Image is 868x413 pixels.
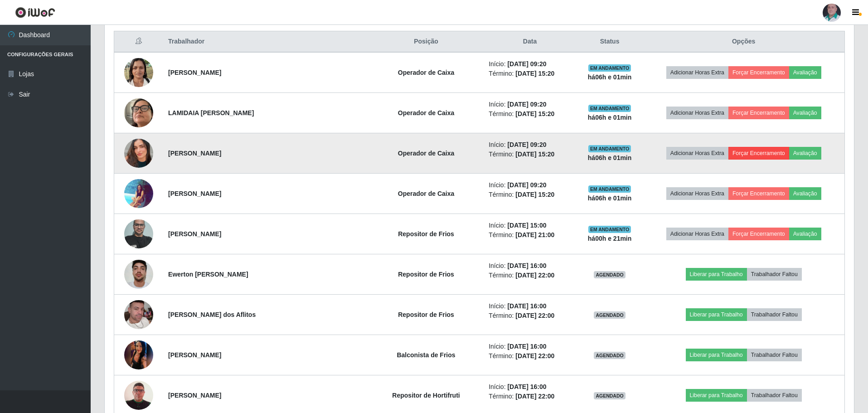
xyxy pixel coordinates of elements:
li: Término: [489,109,571,119]
button: Trabalhador Faltou [747,389,802,402]
strong: Operador de Caixa [398,69,455,76]
button: Avaliação [789,107,821,119]
img: 1655148070426.jpeg [124,214,153,253]
button: Forçar Encerramento [728,228,789,240]
li: Término: [489,392,571,401]
li: Início: [489,261,571,271]
button: Adicionar Horas Extra [666,187,728,200]
li: Início: [489,301,571,311]
strong: Ewerton [PERSON_NAME] [168,271,248,278]
button: Adicionar Horas Extra [666,107,728,119]
li: Início: [489,382,571,392]
time: [DATE] 22:00 [515,352,554,360]
li: Término: [489,190,571,199]
li: Início: [489,140,571,150]
time: [DATE] 22:00 [515,272,554,279]
strong: Operador de Caixa [398,190,455,197]
li: Término: [489,271,571,280]
time: [DATE] 16:00 [507,262,546,269]
img: 1720809249319.jpeg [124,53,153,92]
strong: [PERSON_NAME] [168,230,221,238]
strong: há 00 h e 21 min [588,235,632,242]
img: 1738025052113.jpeg [124,87,153,139]
strong: [PERSON_NAME] [168,351,221,359]
strong: Operador de Caixa [398,109,455,117]
img: 1753709377827.jpeg [124,289,153,340]
strong: há 06 h e 01 min [588,154,632,161]
li: Término: [489,230,571,240]
button: Avaliação [789,228,821,240]
button: Trabalhador Faltou [747,308,802,321]
th: Data [483,31,577,53]
button: Forçar Encerramento [728,187,789,200]
button: Avaliação [789,66,821,79]
time: [DATE] 22:00 [515,312,554,319]
button: Liberar para Trabalho [686,308,747,321]
time: [DATE] 09:20 [507,141,546,148]
button: Adicionar Horas Extra [666,228,728,240]
li: Término: [489,69,571,78]
time: [DATE] 15:20 [515,191,554,198]
time: [DATE] 21:00 [515,231,554,238]
strong: Repositor de Frios [398,230,454,238]
strong: [PERSON_NAME] [168,69,221,76]
time: [DATE] 15:20 [515,151,554,158]
li: Início: [489,342,571,351]
img: 1750801890236.jpeg [124,127,153,179]
button: Forçar Encerramento [728,66,789,79]
time: [DATE] 09:20 [507,101,546,108]
strong: há 06 h e 01 min [588,114,632,121]
li: Término: [489,150,571,159]
img: 1741968469890.jpeg [124,255,153,293]
time: [DATE] 09:20 [507,60,546,68]
strong: [PERSON_NAME] dos Aflitos [168,311,256,318]
button: Trabalhador Faltou [747,349,802,361]
strong: Repositor de Frios [398,311,454,318]
button: Adicionar Horas Extra [666,147,728,160]
span: AGENDADO [594,392,626,399]
time: [DATE] 16:00 [507,302,546,310]
span: EM ANDAMENTO [588,226,631,233]
span: AGENDADO [594,352,626,359]
li: Início: [489,221,571,230]
button: Forçar Encerramento [728,107,789,119]
strong: Repositor de Hortifruti [392,392,460,399]
time: [DATE] 09:20 [507,181,546,189]
strong: Operador de Caixa [398,150,455,157]
th: Opções [643,31,844,53]
strong: Repositor de Frios [398,271,454,278]
time: [DATE] 16:00 [507,343,546,350]
strong: [PERSON_NAME] [168,392,221,399]
img: 1745291755814.jpeg [124,323,153,387]
button: Trabalhador Faltou [747,268,802,281]
span: AGENDADO [594,311,626,319]
strong: LAMIDAIA [PERSON_NAME] [168,109,254,117]
li: Término: [489,311,571,321]
time: [DATE] 16:00 [507,383,546,390]
button: Liberar para Trabalho [686,349,747,361]
button: Avaliação [789,187,821,200]
span: EM ANDAMENTO [588,64,631,72]
strong: Balconista de Frios [397,351,455,359]
span: EM ANDAMENTO [588,105,631,112]
li: Término: [489,351,571,361]
span: EM ANDAMENTO [588,145,631,152]
strong: há 06 h e 01 min [588,73,632,81]
time: [DATE] 22:00 [515,393,554,400]
time: [DATE] 15:20 [515,110,554,117]
th: Trabalhador [163,31,369,53]
time: [DATE] 15:00 [507,222,546,229]
li: Início: [489,59,571,69]
img: 1748991397943.jpeg [124,179,153,208]
span: AGENDADO [594,271,626,278]
time: [DATE] 15:20 [515,70,554,77]
strong: há 06 h e 01 min [588,194,632,202]
button: Forçar Encerramento [728,147,789,160]
strong: [PERSON_NAME] [168,150,221,157]
li: Início: [489,100,571,109]
th: Status [577,31,643,53]
strong: [PERSON_NAME] [168,190,221,197]
button: Avaliação [789,147,821,160]
button: Liberar para Trabalho [686,268,747,281]
button: Liberar para Trabalho [686,389,747,402]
